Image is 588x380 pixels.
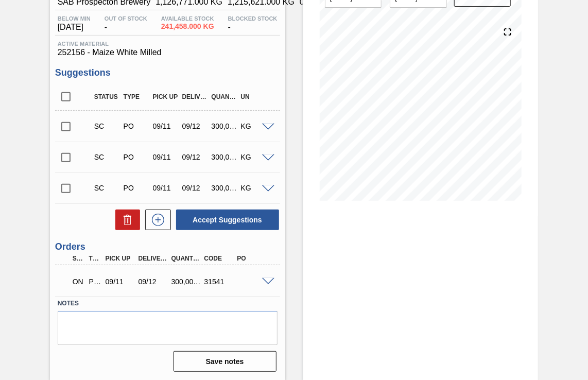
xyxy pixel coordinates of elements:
span: 241,458.000 KG [161,23,214,30]
div: Type [87,255,101,262]
div: Suggestion Created [92,122,122,130]
div: KG [238,153,268,161]
div: Negotiating Order [70,270,85,293]
button: Accept Suggestions [176,210,279,230]
div: Type [121,93,151,100]
div: Purchase order [121,153,151,161]
div: Delivery [180,93,210,100]
label: Notes [58,296,278,311]
button: Save notes [174,351,276,372]
div: UN [238,93,268,100]
div: Delivery [136,255,171,262]
div: 31541 [202,278,237,286]
span: Active Material [58,41,278,47]
div: Code [202,255,237,262]
div: Step [70,255,85,262]
div: Purchase order [87,278,101,286]
div: - [226,15,280,32]
div: Pick up [150,93,181,100]
span: Available Stock [161,15,214,22]
div: Delete Suggestions [110,210,140,230]
div: 09/11/2025 [150,153,181,161]
div: 09/12/2025 [180,122,210,130]
div: New suggestion [140,210,171,230]
div: 09/11/2025 [103,278,138,286]
div: KG [238,184,268,192]
div: 09/12/2025 [180,184,210,192]
span: 252156 - Maize White Milled [58,48,278,57]
div: Status [92,93,122,100]
div: 300,000.000 [209,122,239,130]
div: Suggestion Created [92,153,122,161]
div: 09/11/2025 [150,122,181,130]
div: Quantity [209,93,239,100]
div: 300,000.000 [169,278,204,286]
span: Blocked Stock [228,15,278,22]
div: Purchase order [121,184,151,192]
div: 09/11/2025 [150,184,181,192]
div: Accept Suggestions [171,209,280,231]
div: Pick up [103,255,138,262]
div: 300,000.000 [209,184,239,192]
span: Out Of Stock [105,15,147,22]
div: Quantity [169,255,204,262]
div: 300,000.000 [209,153,239,161]
span: Below Min [58,15,91,22]
div: KG [238,122,268,130]
div: 09/12/2025 [180,153,210,161]
span: [DATE] [58,23,91,32]
p: ON [73,278,82,286]
div: PO [234,255,269,262]
div: Purchase order [121,122,151,130]
div: 09/12/2025 [136,278,171,286]
h3: Suggestions [55,67,280,78]
div: - [102,15,150,32]
div: Suggestion Created [92,184,122,192]
h3: Orders [55,241,280,252]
